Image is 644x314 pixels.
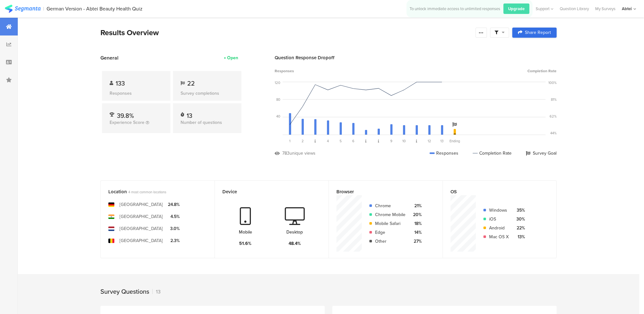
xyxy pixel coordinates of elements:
div: Support [536,4,553,14]
div: Browser [336,188,424,195]
div: 40 [276,114,280,119]
i: Survey Goal [452,122,457,127]
span: General [100,54,118,61]
div: Open [227,54,238,61]
div: Other [375,238,405,245]
div: Survey Questions [100,287,149,296]
span: 4 most common locations [128,189,166,195]
div: 783 [282,150,290,157]
div: 120 [275,80,280,85]
div: Chrome [375,202,405,209]
div: 3.0% [168,225,180,232]
a: My Surveys [592,6,619,12]
span: 5 [340,138,342,144]
div: 100% [548,80,557,85]
div: unique views [290,150,316,157]
div: [GEOGRAPHIC_DATA] [119,201,163,208]
span: Completion Rate [527,68,557,74]
div: Desktop [286,229,303,235]
div: 24.8% [168,201,180,208]
div: 81% [551,97,557,102]
div: Mobile [239,229,252,235]
div: | [43,5,44,12]
div: To unlock immediate access to unlimited responses [410,6,500,12]
div: 62% [550,114,557,119]
div: Location [108,188,196,195]
div: Upgrade [503,3,529,14]
div: 80 [276,97,280,102]
div: 51.6% [239,240,252,247]
div: 13 [187,111,192,117]
div: Completion Rate [473,150,512,157]
span: Experience Score [110,119,144,126]
div: Device [222,188,310,195]
span: Share Report [525,30,551,35]
div: Question Response Dropoff [275,54,557,61]
div: 30% [514,216,525,222]
div: 22% [514,225,525,231]
div: 35% [514,207,525,214]
div: Windows [489,207,509,214]
div: 13 [152,288,161,295]
div: 44% [550,131,557,136]
div: 2.3% [168,237,180,244]
div: Mac OS X [489,234,509,240]
div: 48.4% [289,240,301,247]
div: [GEOGRAPHIC_DATA] [119,225,163,232]
div: Responses [430,150,458,157]
div: Edge [375,229,405,236]
span: 1 [289,138,290,144]
div: [GEOGRAPHIC_DATA] [119,237,163,244]
span: 9 [390,138,392,144]
div: Abtei [622,6,632,12]
a: Upgrade [500,3,529,14]
div: German Version - Abtei Beauty Health Quiz [47,6,143,12]
span: Number of questions [181,119,222,126]
div: [GEOGRAPHIC_DATA] [119,213,163,220]
div: 4.5% [168,213,180,220]
span: 4 [327,138,329,144]
span: 133 [116,79,125,88]
span: Responses [275,68,294,74]
div: Android [489,225,509,231]
div: OS [450,188,538,195]
div: 21% [411,202,422,209]
div: Mobile Safari [375,220,405,227]
div: Responses [110,90,163,97]
div: Results Overview [100,27,472,38]
div: 14% [411,229,422,236]
span: 10 [402,138,406,144]
span: 2 [302,138,304,144]
div: Ending [448,138,461,144]
span: 13 [440,138,443,144]
div: Chrome Mobile [375,211,405,218]
div: 18% [411,220,422,227]
span: 22 [187,79,195,88]
span: 6 [352,138,354,144]
span: 39.8% [117,111,134,120]
a: Question Library [557,6,592,12]
span: 12 [428,138,431,144]
div: Survey Goal [526,150,557,157]
div: iOS [489,216,509,222]
img: segmanta logo [5,5,41,13]
div: 13% [514,234,525,240]
div: Survey completions [181,90,234,97]
div: 20% [411,211,422,218]
div: 27% [411,238,422,245]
